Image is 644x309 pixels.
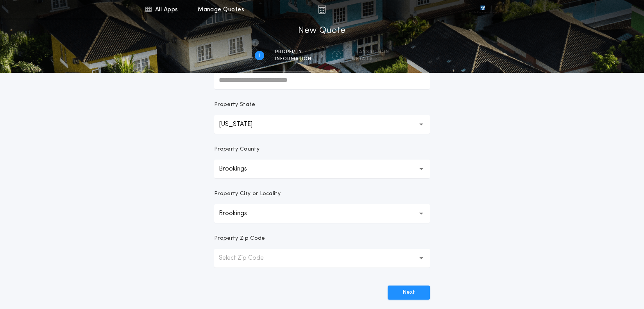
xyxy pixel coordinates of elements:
[335,52,338,59] h2: 2
[388,286,430,300] button: Next
[219,253,276,263] p: Select Zip Code
[352,49,389,55] span: Transaction
[275,56,311,62] span: information
[219,209,259,218] p: Brookings
[352,56,389,62] span: details
[214,115,430,134] button: [US_STATE]
[214,235,265,243] p: Property Zip Code
[214,101,255,109] p: Property State
[318,5,326,14] img: img
[259,52,260,59] h2: 1
[219,120,265,129] p: [US_STATE]
[219,164,259,174] p: Brookings
[214,249,430,268] button: Select Zip Code
[214,190,281,198] p: Property City or Locality
[214,146,259,153] p: Property County
[214,160,430,178] button: Brookings
[298,25,346,37] h1: New Quote
[275,49,311,55] span: Property
[214,204,430,223] button: Brookings
[466,5,499,13] img: vs-icon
